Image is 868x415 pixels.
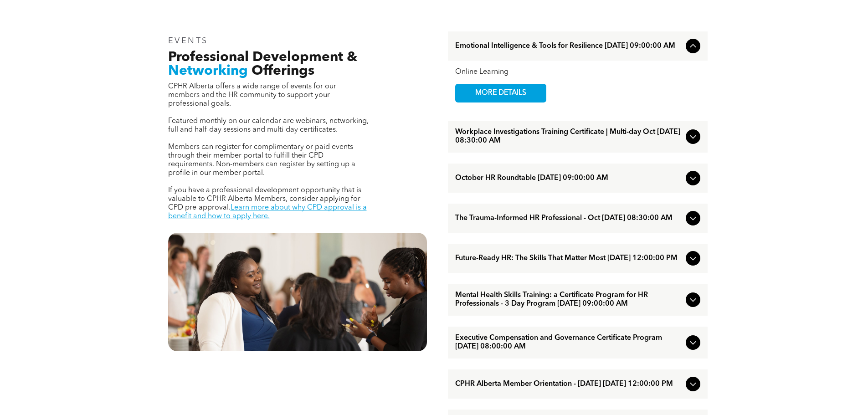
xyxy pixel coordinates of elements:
span: Members can register for complimentary or paid events through their member portal to fulfill thei... [168,143,355,177]
span: Emotional Intelligence & Tools for Resilience [DATE] 09:00:00 AM [455,42,682,51]
span: Professional Development & [168,51,357,64]
span: MORE DETAILS [465,84,537,102]
span: Executive Compensation and Governance Certificate Program [DATE] 08:00:00 AM [455,334,682,351]
span: Offerings [252,64,314,78]
span: Future-Ready HR: The Skills That Matter Most [DATE] 12:00:00 PM [455,254,682,263]
span: EVENTS [168,37,209,45]
a: MORE DETAILS [455,84,546,102]
span: Featured monthly on our calendar are webinars, networking, full and half-day sessions and multi-d... [168,118,369,133]
span: If you have a professional development opportunity that is valuable to CPHR Alberta Members, cons... [168,187,361,211]
a: Learn more about why CPD approval is a benefit and how to apply here. [168,204,367,220]
span: CPHR Alberta offers a wide range of events for our members and the HR community to support your p... [168,83,336,108]
div: Online Learning [455,68,700,77]
span: CPHR Alberta Member Orientation - [DATE] [DATE] 12:00:00 PM [455,380,682,389]
span: Mental Health Skills Training: a Certificate Program for HR Professionals - 3 Day Program [DATE] ... [455,291,682,308]
span: Networking [168,64,248,78]
span: Workplace Investigations Training Certificate | Multi-day Oct [DATE] 08:30:00 AM [455,128,682,145]
span: The Trauma-Informed HR Professional - Oct [DATE] 08:30:00 AM [455,214,682,223]
span: October HR Roundtable [DATE] 09:00:00 AM [455,174,682,183]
